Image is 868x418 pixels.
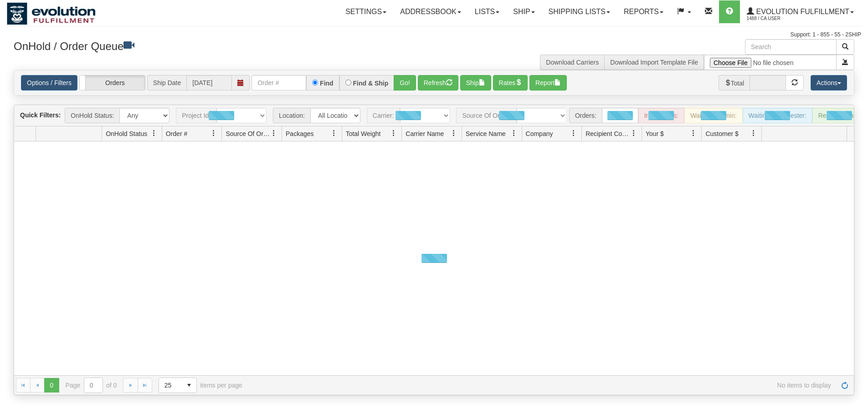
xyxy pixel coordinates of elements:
[182,378,196,393] span: select
[14,105,854,126] div: grid toolbar
[14,39,427,52] h3: OnHold / Order Queue
[164,381,176,390] span: 25
[705,129,738,138] span: Customer $
[529,75,567,91] button: Report
[255,382,831,389] span: No items to display
[20,111,61,120] label: Quick Filters:
[446,126,462,141] a: Carrier Name filter column settings
[506,126,522,141] a: Service Name filter column settings
[252,75,306,91] input: Order #
[80,76,145,90] label: Orders
[166,129,187,138] span: Order #
[7,31,861,39] div: Support: 1 - 855 - 55 - 2SHIP
[546,59,599,66] a: Download Carriers
[811,75,847,91] button: Actions
[754,8,849,15] span: Evolution Fulfillment
[569,108,602,123] span: Orders:
[353,80,389,86] label: Find & Ship
[7,2,96,25] img: logo1488.jpg
[406,129,444,138] span: Carrier Name
[466,129,506,138] span: Service Name
[206,126,221,141] a: Order # filter column settings
[566,126,581,141] a: Company filter column settings
[468,0,506,23] a: Lists
[638,108,684,123] div: In Progress:
[273,108,310,123] span: Location:
[286,129,313,138] span: Packages
[393,0,468,23] a: Addressbook
[812,108,866,123] div: Ready to Ship:
[147,75,186,91] span: Ship Date
[44,378,59,393] span: Page 0
[146,126,162,141] a: OnHold Status filter column settings
[542,0,617,23] a: Shipping lists
[743,108,812,123] div: Waiting - Requester:
[493,75,528,91] button: Rates
[394,75,416,91] button: Go!
[837,378,852,393] a: Refresh
[66,378,117,393] span: Page of 0
[746,126,761,141] a: Customer $ filter column settings
[506,0,541,23] a: Ship
[646,129,664,138] span: Your $
[460,75,491,91] button: Ship
[684,108,742,123] div: Waiting - Admin:
[586,129,630,138] span: Recipient Country
[386,126,401,141] a: Total Weight filter column settings
[65,108,119,123] span: OnHold Status:
[159,378,242,393] span: items per page
[266,126,282,141] a: Source Of Order filter column settings
[740,0,861,23] a: Evolution Fulfillment 1488 / CA User
[602,108,638,123] div: New:
[21,75,77,91] a: Options / Filters
[326,126,342,141] a: Packages filter column settings
[617,0,670,23] a: Reports
[226,129,270,138] span: Source Of Order
[836,39,854,55] button: Search
[686,126,701,141] a: Your $ filter column settings
[719,75,750,91] span: Total
[610,59,698,66] a: Download Import Template File
[320,80,334,86] label: Find
[747,14,815,23] span: 1488 / CA User
[346,129,381,138] span: Total Weight
[526,129,553,138] span: Company
[704,55,837,70] input: Import
[626,126,642,141] a: Recipient Country filter column settings
[339,0,393,23] a: Settings
[418,75,458,91] button: Refresh
[106,129,147,138] span: OnHold Status
[159,378,197,393] span: Page sizes drop down
[745,39,837,55] input: Search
